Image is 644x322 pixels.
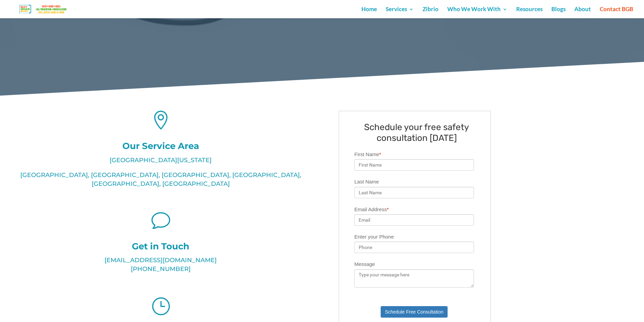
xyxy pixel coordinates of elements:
[132,241,189,252] span: Get in Touch
[600,7,633,18] a: Contact BGB
[11,3,76,15] img: Bay Grab Bar
[381,306,448,318] button: Schedule Free Consultation
[354,258,487,269] label: Message
[423,7,438,18] a: Zibrio
[386,7,414,18] a: Services
[354,148,487,159] label: First Name
[354,242,474,253] input: Phone
[122,141,199,151] span: Our Service Area
[354,203,487,214] label: Email Address
[354,176,487,187] label: Last Name
[354,231,487,242] label: Enter your Phone
[447,7,507,18] a: Who We Work With
[16,156,305,171] p: [GEOGRAPHIC_DATA][US_STATE]
[151,111,170,130] span: 
[354,159,474,171] input: First Name
[354,120,487,143] h2: Schedule your free safety consultation [DATE]
[16,171,305,194] p: [GEOGRAPHIC_DATA], [GEOGRAPHIC_DATA], [GEOGRAPHIC_DATA], [GEOGRAPHIC_DATA], [GEOGRAPHIC_DATA], [G...
[354,214,474,226] input: Email
[516,7,543,18] a: Resources
[574,7,591,18] a: About
[151,211,170,230] span: v
[16,256,305,273] p: [EMAIL_ADDRESS][DOMAIN_NAME] [PHONE_NUMBER]
[354,187,474,198] input: Last Name
[151,296,170,315] span: }
[551,7,566,18] a: Blogs
[361,7,377,18] a: Home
